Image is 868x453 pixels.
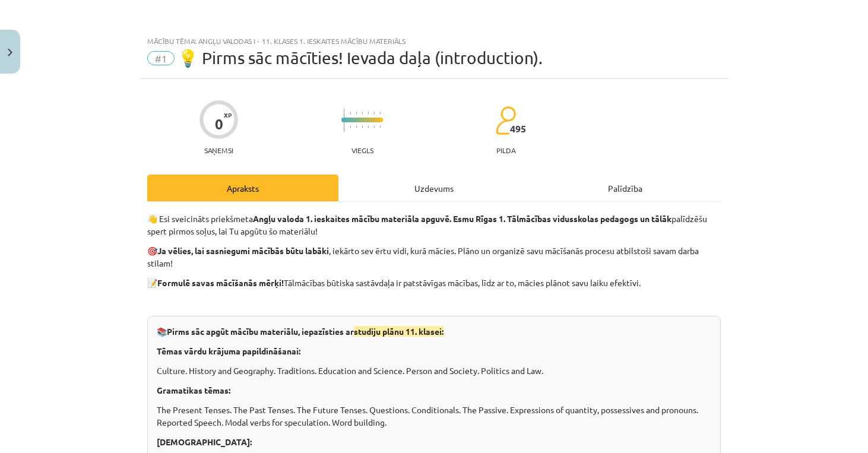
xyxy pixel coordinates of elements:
strong: Tēmas vārdu krājuma papildināšanai: [157,346,300,356]
span: 495 [510,123,526,134]
img: icon-short-line-57e1e144782c952c97e751825c79c345078a6d821885a25fce030b3d8c18986b.svg [362,112,363,115]
strong: Ja vēlies, lai sasniegumi mācībās būtu labāki [157,245,329,256]
span: studiju plānu 11. klasei: [354,326,443,337]
img: icon-short-line-57e1e144782c952c97e751825c79c345078a6d821885a25fce030b3d8c18986b.svg [350,112,351,115]
img: icon-short-line-57e1e144782c952c97e751825c79c345078a6d821885a25fce030b3d8c18986b.svg [350,125,351,128]
img: students-c634bb4e5e11cddfef0936a35e636f08e4e9abd3cc4e673bd6f9a4125e45ecb1.svg [495,106,516,135]
span: XP [224,112,232,118]
strong: Angļu valoda 1. ieskaites mācību materiāla apguvē. Esmu Rīgas 1. Tālmācības vidusskolas pedagogs ... [253,213,671,224]
img: icon-short-line-57e1e144782c952c97e751825c79c345078a6d821885a25fce030b3d8c18986b.svg [373,125,375,128]
img: icon-long-line-d9ea69661e0d244f92f715978eff75569469978d946b2353a9bb055b3ed8787d.svg [344,109,345,132]
span: 💡 Pirms sāc mācīties! Ievada daļa (introduction). [178,48,543,68]
img: icon-short-line-57e1e144782c952c97e751825c79c345078a6d821885a25fce030b3d8c18986b.svg [379,112,381,115]
span: #1 [147,51,175,65]
p: Viegls [351,146,373,154]
p: 📚 [157,325,711,338]
p: 📝 Tālmācības būtiska sastāvdaļa ir patstāvīgas mācības, līdz ar to, mācies plānot savu laiku efek... [147,277,721,289]
p: Culture. History and Geography. Traditions. Education and Science. Person and Society. Politics a... [157,365,711,377]
p: 👋 Esi sveicināts priekšmeta palīdzēšu spert pirmos soļus, lai Tu apgūtu šo materiālu! [147,213,721,237]
p: pilda [496,146,515,154]
img: icon-short-line-57e1e144782c952c97e751825c79c345078a6d821885a25fce030b3d8c18986b.svg [356,125,357,128]
img: icon-short-line-57e1e144782c952c97e751825c79c345078a6d821885a25fce030b3d8c18986b.svg [356,112,357,115]
p: 🎯 , iekārto sev ērtu vidi, kurā mācies. Plāno un organizē savu mācīšanās procesu atbilstoši savam... [147,245,721,270]
div: Uzdevums [338,175,530,201]
strong: Gramatikas tēmas: [157,385,230,395]
img: icon-short-line-57e1e144782c952c97e751825c79c345078a6d821885a25fce030b3d8c18986b.svg [379,125,381,128]
div: Mācību tēma: Angļu valodas i - 11. klases 1. ieskaites mācību materiāls [147,37,721,45]
div: Palīdzība [530,175,721,201]
img: icon-short-line-57e1e144782c952c97e751825c79c345078a6d821885a25fce030b3d8c18986b.svg [368,112,369,115]
img: icon-close-lesson-0947bae3869378f0d4975bcd49f059093ad1ed9edebbc8119c70593378902aed.svg [8,49,12,56]
strong: Pirms sāc apgūt mācību materiālu, iepazīsties ar [167,326,443,337]
strong: [DEMOGRAPHIC_DATA]: [157,436,252,447]
img: icon-short-line-57e1e144782c952c97e751825c79c345078a6d821885a25fce030b3d8c18986b.svg [368,125,369,128]
strong: Formulē savas mācīšanās mērķi! [157,277,284,288]
p: Saņemsi [199,146,238,154]
img: icon-short-line-57e1e144782c952c97e751825c79c345078a6d821885a25fce030b3d8c18986b.svg [362,125,363,128]
div: Apraksts [147,175,338,201]
div: 0 [215,116,223,132]
img: icon-short-line-57e1e144782c952c97e751825c79c345078a6d821885a25fce030b3d8c18986b.svg [373,112,375,115]
p: The Present Tenses. The Past Tenses. The Future Tenses. Questions. Conditionals. The Passive. Exp... [157,404,711,429]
